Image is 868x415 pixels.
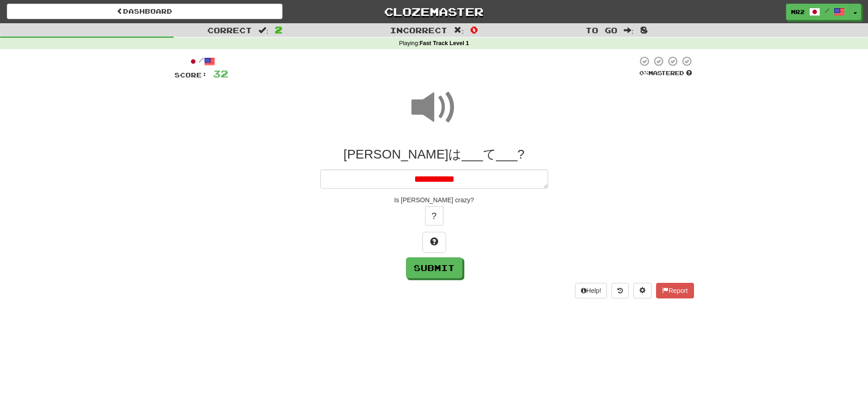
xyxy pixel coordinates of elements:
strong: Fast Track Level 1 [420,40,469,46]
span: 8 [640,24,648,35]
span: : [454,26,464,34]
a: MR2 / [786,4,850,20]
span: To go [586,26,617,35]
span: 32 [213,68,228,79]
button: Hint! [422,232,446,253]
span: : [258,26,268,34]
span: MR2 [791,8,805,16]
button: Round history (alt+y) [611,283,629,298]
button: Report [656,283,693,298]
span: Incorrect [390,26,447,35]
span: 2 [275,24,282,35]
a: Clozemaster [296,4,572,20]
span: / [825,7,829,14]
div: [PERSON_NAME]は___て___? [175,146,694,163]
div: Mastered [637,69,694,77]
div: / [175,56,228,67]
span: 0 % [639,69,648,77]
button: Help! [575,283,607,298]
span: 0 [470,24,478,35]
a: Dashboard [7,4,282,19]
div: Is [PERSON_NAME] crazy? [175,195,694,205]
button: ? [425,206,443,225]
span: Score: [175,71,207,79]
span: : [624,26,634,34]
button: Submit [406,257,462,278]
span: Correct [207,26,252,35]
